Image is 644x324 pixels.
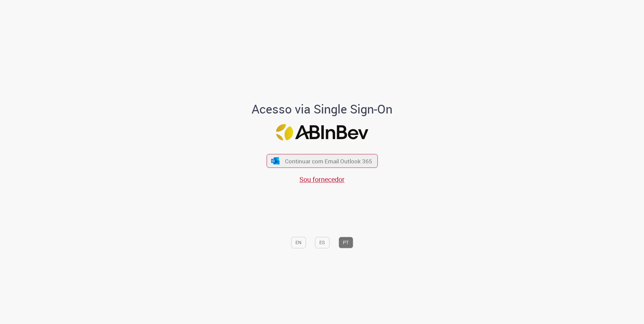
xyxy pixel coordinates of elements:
img: Logo ABInBev [276,124,368,140]
h1: Acesso via Single Sign-On [229,103,416,116]
img: ícone Azure/Microsoft 360 [271,157,280,164]
button: EN [291,237,306,248]
a: Sou fornecedor [299,175,345,184]
span: Continuar com Email Outlook 365 [285,157,372,165]
button: ES [315,237,329,248]
button: PT [339,237,353,248]
button: ícone Azure/Microsoft 360 Continuar com Email Outlook 365 [266,154,378,168]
